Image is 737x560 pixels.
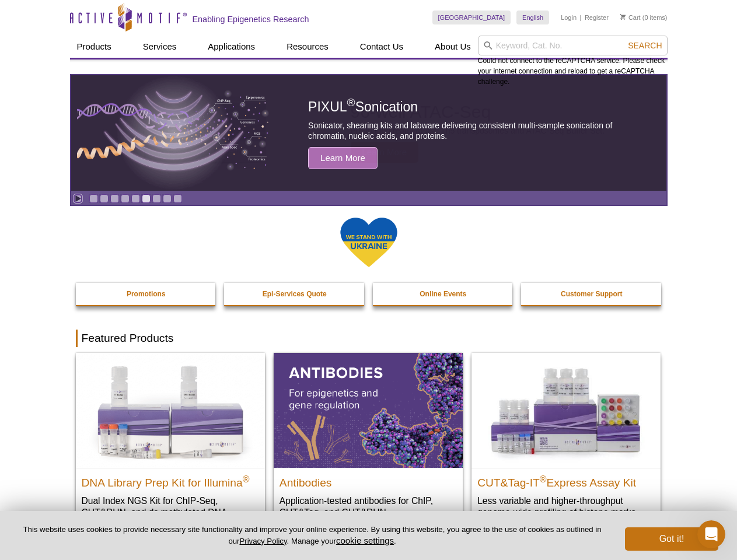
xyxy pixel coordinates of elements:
a: Login [561,13,577,22]
a: Privacy Policy [239,537,287,545]
h2: Featured Products [76,330,662,347]
a: Go to slide 1 [89,194,98,203]
a: PIXUL sonication PIXUL®Sonication Sonicator, shearing kits and labware delivering consistent mult... [71,75,666,191]
span: PIXUL Sonication [308,99,418,114]
p: Application-tested antibodies for ChIP, CUT&Tag, and CUT&RUN. [280,495,457,519]
a: [GEOGRAPHIC_DATA] [432,10,511,24]
img: PIXUL sonication [77,75,270,191]
h2: Antibodies [280,471,457,489]
h2: DNA Library Prep Kit for Illumina [82,471,259,489]
a: About Us [428,36,478,58]
h2: Enabling Epigenetics Research [193,14,309,24]
a: Go to slide 3 [110,194,119,203]
a: Go to slide 2 [100,194,109,203]
button: Got it! [625,527,718,551]
sup: ® [243,474,250,484]
p: Less variable and higher-throughput genome-wide profiling of histone marks​. [477,495,655,519]
strong: Epi-Services Quote [263,290,327,298]
input: Keyword, Cat. No. [478,36,668,55]
sup: ® [540,474,547,484]
a: Customer Support [521,283,662,305]
a: Cart [620,13,641,22]
p: Dual Index NGS Kit for ChIP-Seq, CUT&RUN, and ds methylated DNA assays. [82,495,259,530]
a: Go to slide 4 [121,194,130,203]
a: CUT&Tag-IT® Express Assay Kit CUT&Tag-IT®Express Assay Kit Less variable and higher-throughput ge... [471,353,661,530]
div: Could not connect to the reCAPTCHA service. Please check your internet connection and reload to g... [478,36,668,87]
strong: Promotions [127,290,166,298]
strong: Online Events [420,290,466,298]
span: Search [628,41,662,50]
img: We Stand With Ukraine [340,216,398,268]
p: This website uses cookies to provide necessary site functionality and improve your online experie... [19,524,606,547]
a: Go to slide 7 [152,194,161,203]
a: Go to slide 6 [142,194,151,203]
a: Go to slide 5 [131,194,140,203]
iframe: Intercom live chat [697,520,725,548]
a: DNA Library Prep Kit for Illumina DNA Library Prep Kit for Illumina® Dual Index NGS Kit for ChIP-... [76,353,265,541]
a: Resources [280,36,336,58]
article: PIXUL Sonication [71,75,666,191]
a: All Antibodies Antibodies Application-tested antibodies for ChIP, CUT&Tag, and CUT&RUN. [274,353,463,530]
a: Online Events [373,283,514,305]
li: | [580,10,582,24]
a: Go to slide 9 [173,194,182,203]
img: DNA Library Prep Kit for Illumina [76,353,265,467]
img: All Antibodies [274,353,463,467]
button: cookie settings [336,535,394,545]
a: Promotions [76,283,217,305]
img: Your Cart [620,14,626,20]
sup: ® [347,97,355,109]
a: Products [70,36,118,58]
h2: CUT&Tag-IT Express Assay Kit [477,471,655,489]
a: Applications [201,36,262,58]
li: (0 items) [620,10,668,24]
a: English [516,10,549,24]
a: Go to slide 8 [163,194,172,203]
span: Learn More [308,147,378,169]
a: Toggle autoplay [74,194,82,203]
a: Register [585,13,609,22]
img: CUT&Tag-IT® Express Assay Kit [471,353,661,467]
button: Search [624,40,665,51]
p: Sonicator, shearing kits and labware delivering consistent multi-sample sonication of chromatin, ... [308,120,640,141]
a: Services [136,36,184,58]
a: Contact Us [353,36,410,58]
strong: Customer Support [561,290,622,298]
a: Epi-Services Quote [224,283,365,305]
